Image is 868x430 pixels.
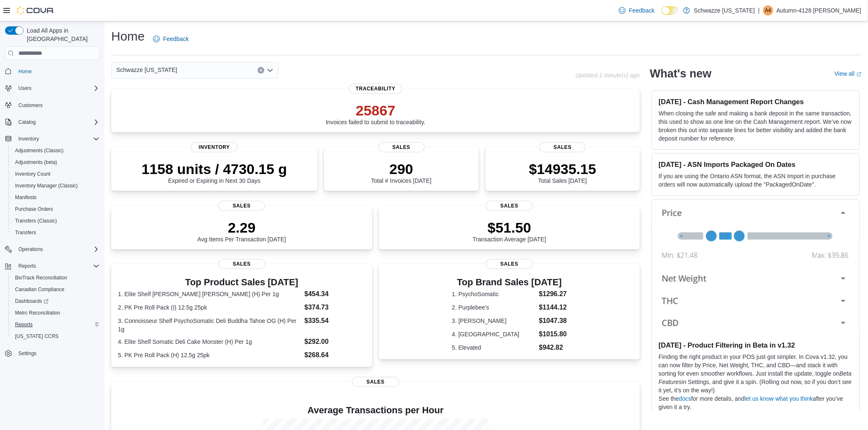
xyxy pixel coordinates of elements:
button: Adjustments (beta) [8,156,103,168]
dt: 2. PK Pre Roll Pack (I) 12.5g 25pk [118,303,301,312]
p: Autumn-4128 [PERSON_NAME] [776,5,861,15]
span: BioTrack Reconciliation [15,274,67,281]
div: Transaction Average [DATE] [472,219,546,243]
dt: 1. Elite Shelf [PERSON_NAME] [PERSON_NAME] (H) Per 1g [118,290,301,298]
span: Feedback [163,35,189,43]
span: Operations [18,246,43,253]
dd: $268.64 [304,350,365,360]
a: Transfers [12,228,39,238]
dd: $292.00 [304,337,365,347]
span: Inventory Manager (Classic) [15,182,78,189]
dt: 4. [GEOGRAPHIC_DATA] [452,330,536,338]
a: Manifests [12,192,40,202]
span: Sales [378,142,424,152]
em: Beta Features [659,370,852,385]
dt: 3. Connoisseur Shelf PsychoSomatic Deli Buddha Tahoe OG (H) Per 1g [118,317,301,333]
span: Transfers [15,229,36,236]
p: If you are using the Ontario ASN format, the ASN Import in purchase orders will now automatically... [659,172,853,189]
span: Users [18,85,31,92]
svg: External link [856,72,861,77]
div: Total Sales [DATE] [529,161,596,184]
div: Expired or Expiring in Next 30 Days [142,161,287,184]
a: Home [15,67,35,77]
span: Catalog [18,119,36,125]
span: Washington CCRS [12,331,100,341]
div: Total # Invoices [DATE] [371,161,431,184]
a: Canadian Compliance [12,284,68,294]
span: Home [15,66,100,76]
dd: $1015.80 [539,329,567,339]
span: Customers [15,100,100,110]
button: Catalog [2,116,103,128]
span: Schwazze [US_STATE] [116,65,177,75]
span: Catalog [15,117,100,127]
a: Settings [15,348,40,358]
span: Settings [15,348,100,358]
button: Inventory [15,134,42,144]
button: Inventory Count [8,168,103,180]
span: Metrc Reconciliation [12,308,100,318]
h3: Top Brand Sales [DATE] [452,277,567,287]
span: Operations [15,244,100,254]
a: Feedback [150,31,192,47]
dt: 4. Elite Shelf Somatic Deli Cake Monster (H) Per 1g [118,338,301,346]
button: Home [2,65,103,77]
button: Inventory Manager (Classic) [8,180,103,192]
span: Reports [18,263,36,269]
span: Inventory [18,136,39,142]
button: Operations [2,243,103,255]
span: Traceability [349,84,402,94]
span: Inventory Count [12,169,100,179]
button: Reports [8,319,103,330]
a: Dashboards [12,296,52,306]
p: 290 [371,161,431,177]
span: Sales [486,259,533,269]
span: Metrc Reconciliation [15,310,60,316]
p: See the for more details, and after you’ve given it a try. [659,394,853,411]
button: Canadian Compliance [8,284,103,295]
p: $51.50 [472,219,546,236]
span: Purchase Orders [15,206,53,212]
p: | [758,5,760,15]
span: Adjustments (beta) [12,157,100,167]
span: Users [15,83,100,93]
dd: $1047.38 [539,316,567,326]
a: Purchase Orders [12,204,56,214]
a: Customers [15,100,46,110]
button: Inventory [2,133,103,145]
button: Transfers [8,227,103,238]
dt: 1. PsychoSomatic [452,290,536,298]
a: Inventory Manager (Classic) [12,181,81,191]
p: 1158 units / 4730.15 g [142,161,287,177]
span: Sales [539,142,586,152]
span: Sales [486,201,533,211]
a: Adjustments (Classic) [12,146,67,156]
span: Adjustments (Classic) [15,147,64,154]
button: Customers [2,99,103,111]
dt: 3. [PERSON_NAME] [452,317,536,325]
p: 2.29 [197,219,286,236]
button: Users [2,82,103,94]
span: Inventory Count [15,171,51,177]
dd: $335.54 [304,316,365,326]
h1: Home [111,28,145,45]
span: [US_STATE] CCRS [15,333,59,340]
span: BioTrack Reconciliation [12,273,100,283]
h2: What's new [650,67,711,80]
h3: [DATE] - Product Filtering in Beta in v1.32 [659,341,853,349]
p: $14935.15 [529,161,596,177]
span: Reports [15,321,33,328]
a: Reports [12,320,36,330]
button: Adjustments (Classic) [8,145,103,156]
a: Dashboards [8,295,103,307]
h3: Top Product Sales [DATE] [118,277,365,287]
img: Cova [17,6,54,15]
span: Home [18,68,32,75]
a: BioTrack Reconciliation [12,273,71,283]
span: Purchase Orders [12,204,100,214]
span: Canadian Compliance [12,284,100,294]
span: Dashboards [15,298,49,305]
span: Canadian Compliance [15,286,64,293]
span: Manifests [12,192,100,202]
